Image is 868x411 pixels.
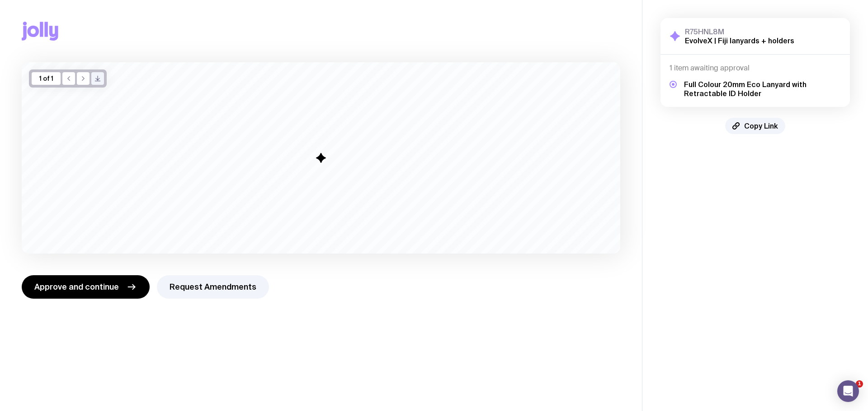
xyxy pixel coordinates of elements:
[22,275,150,299] button: Approve and continue
[684,80,841,98] h5: Full Colour 20mm Eco Lanyard with Retractable ID Holder
[744,121,778,130] span: Copy Link
[95,76,100,81] g: /> />
[685,27,794,36] h3: R75HNL8M
[32,72,61,85] div: 1 of 1
[685,36,794,45] h2: EvolveX | Fiji lanyards + holders
[725,118,785,134] button: Copy Link
[856,380,863,388] span: 1
[670,64,841,73] h4: 1 item awaiting approval
[837,380,859,402] div: Open Intercom Messenger
[91,72,104,85] button: />/>
[157,275,269,299] button: Request Amendments
[34,282,119,292] span: Approve and continue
